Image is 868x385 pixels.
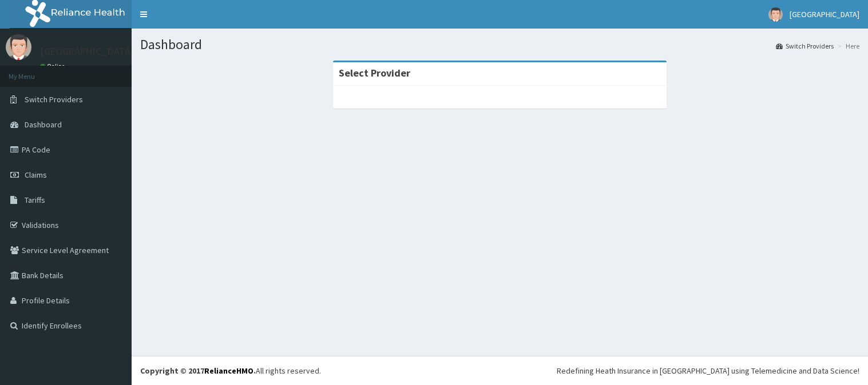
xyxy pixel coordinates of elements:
[204,366,253,376] a: RelianceHMO
[25,94,83,105] span: Switch Providers
[25,119,62,130] span: Dashboard
[6,34,31,60] img: User Image
[140,366,256,376] strong: Copyright © 2017 .
[40,46,134,57] p: [GEOGRAPHIC_DATA]
[776,41,834,51] a: Switch Providers
[835,41,859,51] li: Here
[132,356,868,385] footer: All rights reserved.
[790,9,859,19] span: [GEOGRAPHIC_DATA]
[557,365,859,376] div: Redefining Heath Insurance in [GEOGRAPHIC_DATA] using Telemedicine and Data Science!
[339,66,410,79] strong: Select Provider
[140,37,859,52] h1: Dashboard
[25,170,47,180] span: Claims
[25,195,45,205] span: Tariffs
[768,7,783,22] img: User Image
[40,62,68,70] a: Online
